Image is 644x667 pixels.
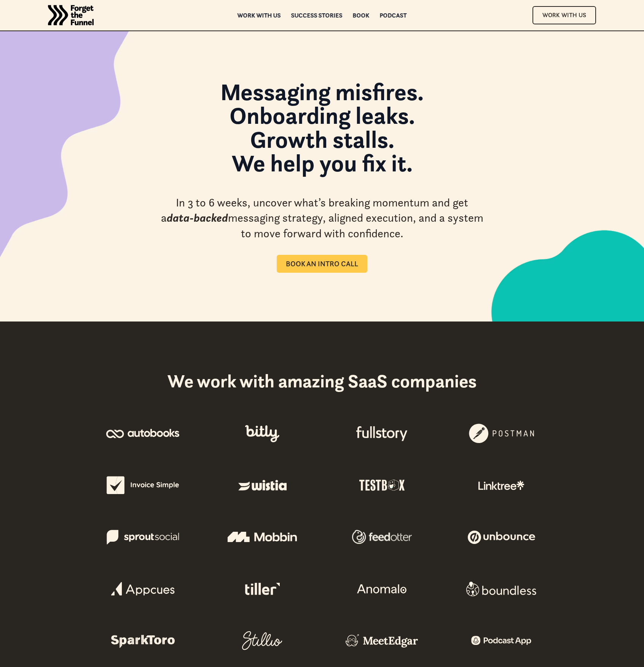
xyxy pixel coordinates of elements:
div: Book an intro call [286,259,358,268]
strong: Messaging misfires. Onboarding leaks. Growth stalls. We help you fix it. [220,77,424,178]
a: Book [353,13,370,18]
a: Podcast [380,13,407,18]
a: Work with us [238,13,281,18]
a: Work With Us [532,6,596,24]
em: data-backed [167,211,228,225]
h2: We work with amazing SaaS companies [167,370,477,392]
a: Book an intro call [277,255,367,273]
div: In 3 to 6 weeks, uncover what’s breaking momentum and get a messaging strategy, aligned execution... [160,195,484,242]
a: Success Stories [291,13,343,18]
